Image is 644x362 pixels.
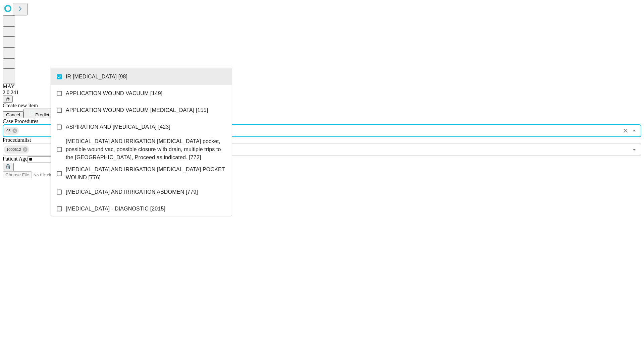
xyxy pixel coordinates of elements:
[66,205,165,213] span: [MEDICAL_DATA] - DIAGNOSTIC [2015]
[621,126,630,135] button: Clear
[66,137,226,162] span: [MEDICAL_DATA] AND IRRIGATION [MEDICAL_DATA] pocket, possible wound vac, possible closure with dr...
[3,111,23,118] button: Cancel
[4,145,29,154] div: 1000512
[4,127,19,135] div: 98
[4,146,24,154] span: 1000512
[6,112,20,117] span: Cancel
[3,96,13,103] button: @
[630,145,639,154] button: Open
[66,166,226,182] span: [MEDICAL_DATA] AND IRRIGATION [MEDICAL_DATA] POCKET WOUND [776]
[23,109,54,118] button: Predict
[66,106,208,114] span: APPLICATION WOUND VACUUM [MEDICAL_DATA] [155]
[3,83,641,89] div: MAY
[3,89,641,96] div: 2.0.241
[630,126,639,135] button: Close
[3,118,38,124] span: Scheduled Procedure
[3,156,28,162] span: Patient Age
[3,103,38,108] span: Create new item
[66,89,162,98] span: APPLICATION WOUND VACUUM [149]
[66,188,198,196] span: [MEDICAL_DATA] AND IRRIGATION ABDOMEN [779]
[5,97,10,102] span: @
[66,73,127,81] span: IR [MEDICAL_DATA] [98]
[35,112,49,117] span: Predict
[4,127,13,135] span: 98
[3,137,31,143] span: Proceduralist
[66,123,170,131] span: ASPIRATION AND [MEDICAL_DATA] [423]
